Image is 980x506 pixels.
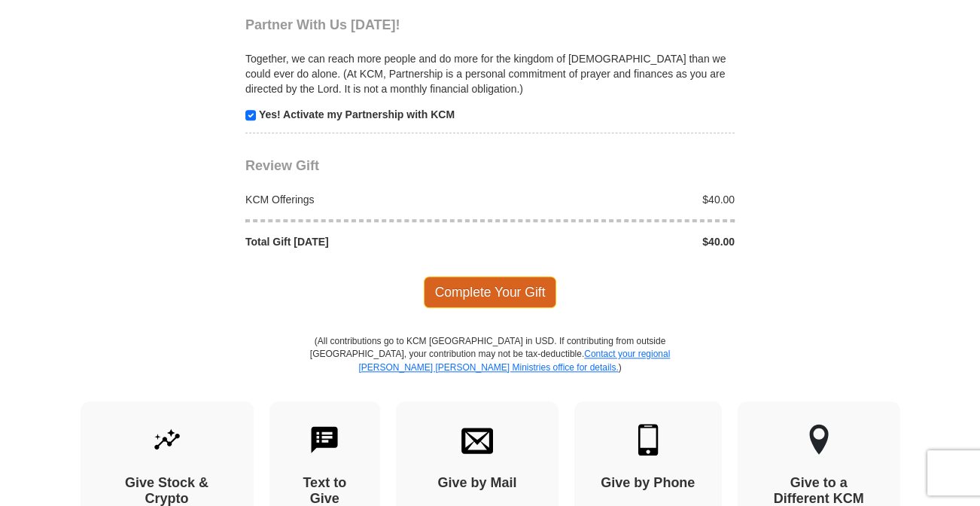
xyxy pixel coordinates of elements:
[490,234,743,249] div: $40.00
[245,51,735,96] p: Together, we can reach more people and do more for the kingdom of [DEMOGRAPHIC_DATA] than we coul...
[424,276,557,308] span: Complete Your Gift
[309,424,340,456] img: text-to-give.svg
[808,424,829,456] img: other-region
[151,424,183,456] img: give-by-stock.svg
[601,475,695,492] h4: Give by Phone
[238,192,491,207] div: KCM Offerings
[632,424,664,456] img: mobile.svg
[309,335,671,401] p: (All contributions go to KCM [GEOGRAPHIC_DATA] in USD. If contributing from outside [GEOGRAPHIC_D...
[461,424,493,456] img: envelope.svg
[245,17,400,32] span: Partner With Us [DATE]!
[490,192,743,207] div: $40.00
[245,158,319,173] span: Review Gift
[422,475,532,492] h4: Give by Mail
[358,349,670,372] a: Contact your regional [PERSON_NAME] [PERSON_NAME] Ministries office for details.
[259,108,455,120] strong: Yes! Activate my Partnership with KCM
[238,234,491,249] div: Total Gift [DATE]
